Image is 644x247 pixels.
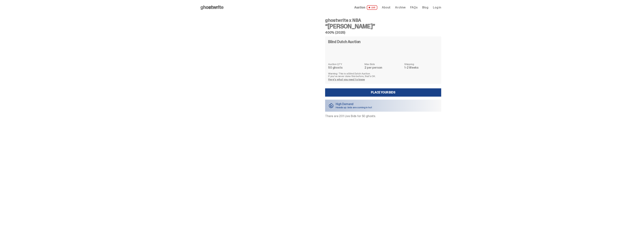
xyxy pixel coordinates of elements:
[325,115,441,118] p: There are 201 Live Bids for 50 ghosts.
[328,72,438,77] p: Warning: This is a Blind Dutch Auction. If you’ve never done this before, that’s OK.
[395,6,406,9] a: Archive
[325,88,441,97] a: Place your Bids
[404,66,438,69] dd: 1-2 Weeks
[325,23,441,29] h3: “[PERSON_NAME]”
[328,63,362,65] dt: Auction QTY
[325,31,441,34] h5: 400% (2025)
[433,6,441,9] a: Log in
[336,106,372,109] p: Heads up: bids are coming in hot
[328,66,362,69] dd: 50 ghosts
[364,63,402,65] dt: Max Bids
[325,18,441,23] h4: ghostwrite x NBA
[328,78,365,81] a: Here's what you need to know
[354,5,377,10] a: Auction LIVE
[354,6,365,9] span: Auction
[422,6,428,9] a: Blog
[382,6,391,9] a: About
[328,40,361,44] h4: Blind Dutch Auction
[364,66,402,69] dd: 2 per person
[367,5,378,10] span: LIVE
[404,63,438,65] dt: Shipping
[336,103,372,106] p: High Demand
[410,6,417,9] a: FAQs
